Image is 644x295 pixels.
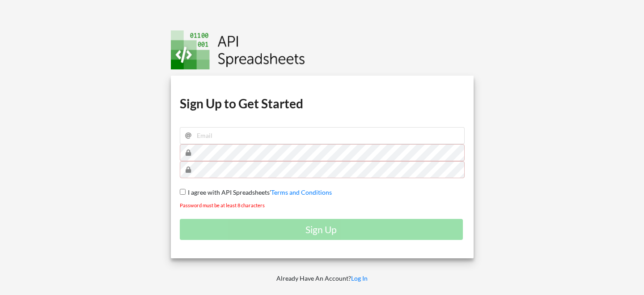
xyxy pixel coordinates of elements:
[180,127,465,144] input: Email
[186,188,271,196] span: I agree with API Spreadsheets'
[165,274,480,283] p: Already Have An Account?
[271,188,332,196] a: Terms and Conditions
[351,274,368,282] a: Log In
[180,202,265,208] small: Password must be at least 8 characters
[180,95,465,111] h1: Sign Up to Get Started
[171,30,305,69] img: Logo.png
